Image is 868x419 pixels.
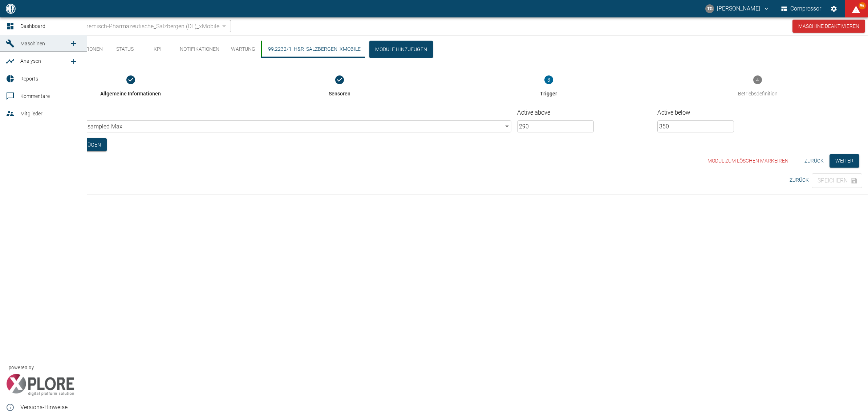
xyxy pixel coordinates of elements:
button: 99.2232/1_H&R_Salzbergen_xMobile [261,41,366,58]
button: Modul zum löschen markeiren [705,154,791,168]
span: Mitglieder [20,111,42,116]
span: Analysen [20,58,41,64]
a: 99.2232/1_ H&R Chemisch-Pharmazeutische_Salzbergen (DE)_xMobile [27,22,219,30]
button: Sensoren [232,67,447,106]
span: powered by [9,364,34,371]
label: Active above [517,108,618,117]
a: new /analyses/list/0 [66,54,81,69]
button: thomas.gregoir@neuman-esser.com [704,2,771,15]
img: Xplore Logo [6,374,74,396]
button: Notifikationen [174,41,225,58]
span: Versions-Hinweise [20,403,81,412]
span: Trigger [540,90,557,97]
img: logo [5,4,16,13]
button: Weiter [830,154,859,168]
button: Einstellungen [827,2,840,15]
input: Active below [657,120,734,132]
button: Zurück [787,173,812,187]
button: Trigger [441,67,656,106]
label: Kanal [26,108,390,117]
button: Compressor [780,2,823,15]
text: 3 [547,77,550,83]
button: Status [109,41,141,58]
span: Maschinen [20,41,45,46]
span: Sensoren [329,90,350,97]
label: Active below [657,108,758,117]
button: Wartung [225,41,261,58]
div: TG [705,4,714,13]
button: Allgemeine Informationen [23,67,238,106]
div: 2. Stufe_Öl-Druck Downsampled Max [26,120,511,132]
button: Module hinzufügen [369,41,433,58]
span: Reports [20,76,38,82]
span: 96 [859,2,866,9]
button: KPI [141,41,174,58]
span: Allgemeine Informationen [100,90,161,97]
span: Kommentare [20,93,50,99]
span: 99.2232/1_ H&R Chemisch-Pharmazeutische_Salzbergen (DE)_xMobile [38,22,219,30]
input: Active above [517,120,594,132]
span: Dashboard [20,23,45,29]
button: Maschine deaktivieren [792,20,865,33]
button: Zurück [802,154,827,168]
a: new /machines [66,36,81,51]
